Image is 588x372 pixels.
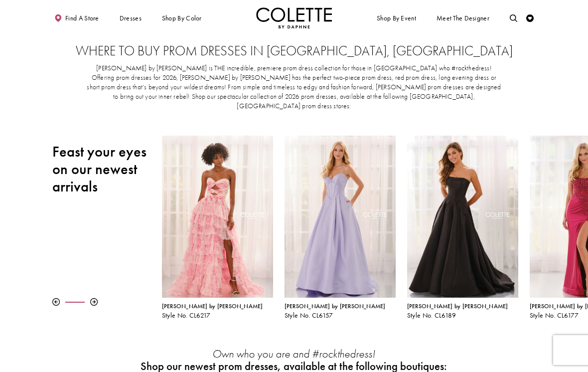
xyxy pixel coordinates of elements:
[285,311,333,320] span: Style No. CL6157
[407,303,518,319] div: Colette by Daphne Style No. CL6189
[256,7,332,28] img: Colette by Daphne
[530,311,579,320] span: Style No. CL6177
[156,130,279,325] div: Colette by Daphne Style No. CL6217
[401,130,524,325] div: Colette by Daphne Style No. CL6189
[162,303,273,319] div: Colette by Daphne Style No. CL6217
[162,136,273,298] a: Visit Colette by Daphne Style No. CL6217 Page
[212,347,375,361] em: Own who you are and #rockthedress!
[285,303,396,319] div: Colette by Daphne Style No. CL6157
[285,136,396,298] a: Visit Colette by Daphne Style No. CL6157 Page
[86,64,503,111] p: [PERSON_NAME] by [PERSON_NAME] is THE incredible, premiere prom dress collection for those in [GE...
[407,302,508,310] span: [PERSON_NAME] by [PERSON_NAME]
[279,130,401,325] div: Colette by Daphne Style No. CL6157
[256,7,332,28] a: Visit Home Page
[162,311,211,320] span: Style No. CL6217
[67,43,520,58] h2: Where to buy prom dresses in [GEOGRAPHIC_DATA], [GEOGRAPHIC_DATA]
[285,302,386,310] span: [PERSON_NAME] by [PERSON_NAME]
[52,143,150,195] h2: Feast your eyes on our newest arrivals
[407,136,518,298] a: Visit Colette by Daphne Style No. CL6189 Page
[407,311,456,320] span: Style No. CL6189
[508,7,519,28] a: Toggle search
[524,7,536,28] a: Check Wishlist
[162,302,263,310] span: [PERSON_NAME] by [PERSON_NAME]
